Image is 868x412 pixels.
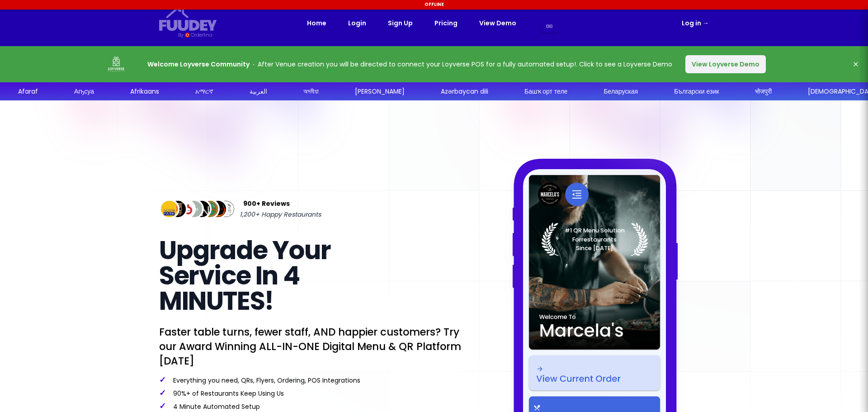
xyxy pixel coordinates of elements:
[355,87,405,96] div: [PERSON_NAME]
[755,87,772,96] div: भोजपुरी
[192,199,212,219] img: Review Img
[208,199,228,219] img: Review Img
[243,198,290,209] span: 900+ Reviews
[178,31,183,39] div: By
[147,60,250,69] strong: Welcome Loyverse Community
[147,59,672,70] p: After Venue creation you will be directed to connect your Loyverse POS for a fully automated setu...
[541,223,648,256] img: Laurel
[200,199,220,219] img: Review Img
[604,87,638,96] div: Беларуская
[674,87,719,96] div: Български език
[216,199,236,219] img: Review Img
[159,325,463,368] p: Faster table turns, fewer staff, AND happier customers? Try our Award Winning ALL-IN-ONE Digital ...
[250,87,267,96] div: العربية
[159,7,217,31] svg: {/* Added fill="currentColor" here */} {/* This rectangle defines the background. Its explicit fi...
[130,87,159,96] div: Afrikaans
[441,87,488,96] div: Azərbaycan dili
[159,374,166,385] span: ✓
[159,388,463,398] p: 90%+ of Restaurants Keep Using Us
[159,375,463,385] p: Everything you need, QRs, Flyers, Ordering, POS Integrations
[159,232,330,319] span: Upgrade Your Service In 4 MINUTES!
[682,18,709,28] a: Log in
[703,19,709,28] span: →
[159,402,463,411] p: 4 Minute Automated Setup
[195,87,213,96] div: አማርኛ
[434,18,458,28] a: Pricing
[524,87,567,96] div: Башҡорт теле
[159,199,179,219] img: Review Img
[74,87,94,96] div: Аҧсуа
[348,18,366,28] a: Login
[1,1,867,8] div: Offline
[175,199,196,219] img: Review Img
[167,199,188,219] img: Review Img
[303,87,319,96] div: অসমীয়া
[159,387,166,398] span: ✓
[685,55,766,73] button: View Loyverse Demo
[18,87,38,96] div: Afaraf
[184,199,204,219] img: Review Img
[479,18,516,28] a: View Demo
[307,18,326,28] a: Home
[191,31,212,39] div: Orderlina
[159,400,166,412] span: ✓
[388,18,413,28] a: Sign Up
[240,209,321,220] span: 1,200+ Happy Restaurants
